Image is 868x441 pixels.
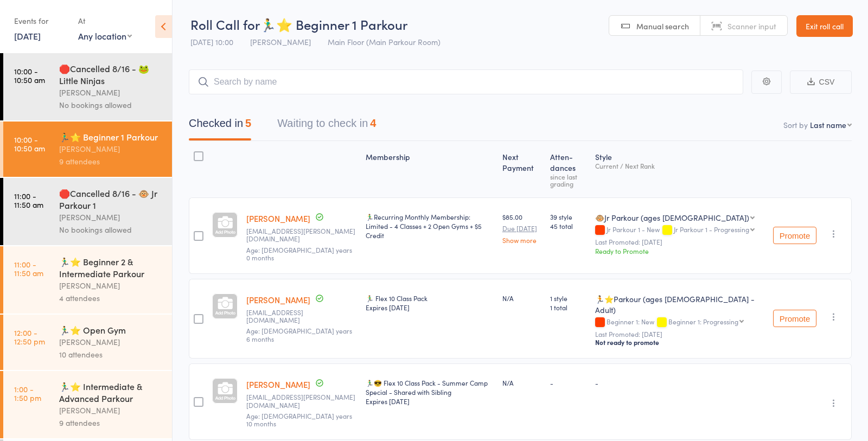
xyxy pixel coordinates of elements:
span: 🏃‍♂️⭐ Beginner 1 Parkour [260,15,407,33]
small: lilyellow5@gmail.com [246,309,357,324]
input: Search by name [189,69,743,94]
small: Due [DATE] [502,225,541,232]
small: Last Promoted: [DATE] [595,238,764,246]
div: Expires [DATE] [366,397,494,406]
div: 9 attendees [59,155,163,168]
div: Events for [14,12,67,30]
div: [PERSON_NAME] [59,336,163,348]
div: Jr Parkour 1 - Progressing [674,226,749,233]
div: Expires [DATE] [366,303,494,312]
span: Scanner input [727,21,776,31]
div: N/A [502,378,541,387]
div: 5 [245,117,251,129]
div: Current / Next Rank [595,162,764,169]
a: Show more [502,237,541,244]
span: [DATE] 10:00 [190,36,233,47]
div: 4 attendees [59,292,163,304]
div: [PERSON_NAME] [59,86,163,99]
span: 45 total [550,221,587,231]
a: 1:00 -1:50 pm🏃‍♂️⭐ Intermediate & Advanced Parkour[PERSON_NAME]9 attendees [3,371,172,438]
div: No bookings allowed [59,99,163,111]
div: Any location [78,30,132,42]
div: No bookings allowed [59,223,163,236]
div: 10 attendees [59,348,163,361]
a: 11:00 -11:50 am🏃‍♂️⭐ Beginner 2 & Intermediate Parkour[PERSON_NAME]4 attendees [3,246,172,314]
span: [PERSON_NAME] [250,36,311,47]
div: Beginner 1: New [595,318,764,327]
span: Main Floor (Main Parkour Room) [328,36,441,47]
button: Promote [773,227,816,244]
span: Manual search [636,21,689,31]
button: Checked in5 [189,112,251,140]
time: 11:00 - 11:50 am [14,260,43,277]
div: Jr Parkour 1 - New [595,226,764,235]
a: [PERSON_NAME] [246,379,310,390]
span: 1 total [550,303,587,312]
div: Style [591,146,769,193]
span: Age: [DEMOGRAPHIC_DATA] years 10 months [246,411,352,428]
a: 12:00 -12:50 pm🏃‍♂️⭐ Open Gym[PERSON_NAME]10 attendees [3,315,172,370]
div: [PERSON_NAME] [59,404,163,417]
button: Waiting to check in4 [277,112,376,140]
div: 🏃‍♂️⭐ Open Gym [59,324,163,336]
span: 1 style [550,293,587,303]
div: $85.00 [502,212,541,244]
a: 10:00 -10:50 am🏃‍♂️⭐ Beginner 1 Parkour[PERSON_NAME]9 attendees [3,122,172,177]
span: Age: [DEMOGRAPHIC_DATA] years 0 months [246,245,352,262]
time: 10:00 - 10:50 am [14,135,45,152]
div: 🏃‍♂️⭐ Beginner 2 & Intermediate Parkour [59,255,163,279]
div: 🏃⭐Parkour (ages [DEMOGRAPHIC_DATA] - Adult) [595,293,764,315]
time: 10:00 - 10:50 am [14,67,45,84]
div: N/A [502,293,541,303]
div: 🏃‍♂️⭐ Intermediate & Advanced Parkour [59,380,163,404]
a: [DATE] [14,30,41,42]
div: 🏃‍♂️😎 Flex 10 Class Pack - Summer Camp Special - Shared with Sibling [366,378,494,406]
div: 🐵Jr Parkour (ages [DEMOGRAPHIC_DATA]) [595,212,749,223]
div: 🛑Cancelled 8/16 - 🐵 Jr Parkour 1 [59,187,163,211]
div: - [595,378,764,387]
time: 11:00 - 11:50 am [14,191,43,209]
div: 4 [370,117,376,129]
div: Next Payment [498,146,546,193]
small: Last Promoted: [DATE] [595,330,764,338]
div: Beginner 1: Progressing [668,318,738,325]
button: Promote [773,310,816,327]
small: ariel.haffey@gmail.com [246,227,357,243]
a: Exit roll call [796,15,853,37]
time: 1:00 - 1:50 pm [14,385,41,402]
time: 12:00 - 12:50 pm [14,328,45,346]
a: [PERSON_NAME] [246,213,310,224]
div: [PERSON_NAME] [59,211,163,223]
div: 🛑Cancelled 8/16 - 🐸 Little Ninjas [59,62,163,86]
a: 10:00 -10:50 am🛑Cancelled 8/16 - 🐸 Little Ninjas[PERSON_NAME]No bookings allowed [3,53,172,120]
div: Last name [810,119,846,130]
button: CSV [790,71,852,94]
div: [PERSON_NAME] [59,279,163,292]
div: since last grading [550,173,587,187]
div: - [550,378,587,387]
div: 9 attendees [59,417,163,429]
span: Roll Call for [190,15,260,33]
div: 🏃‍♂️Recurring Monthly Membership: Limited - 4 Classes + 2 Open Gyms + $5 Credit [366,212,494,240]
a: [PERSON_NAME] [246,294,310,305]
div: At [78,12,132,30]
small: dania.r.miller@gmail.com [246,393,357,409]
div: 🏃‍♂️⭐ Beginner 1 Parkour [59,131,163,143]
div: Atten­dances [546,146,591,193]
label: Sort by [783,119,808,130]
div: Not ready to promote [595,338,764,347]
div: [PERSON_NAME] [59,143,163,155]
a: 11:00 -11:50 am🛑Cancelled 8/16 - 🐵 Jr Parkour 1[PERSON_NAME]No bookings allowed [3,178,172,245]
div: Ready to Promote [595,246,764,255]
span: Age: [DEMOGRAPHIC_DATA] years 6 months [246,326,352,343]
span: 39 style [550,212,587,221]
div: 🏃‍♂️ Flex 10 Class Pack [366,293,494,312]
div: Membership [361,146,498,193]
